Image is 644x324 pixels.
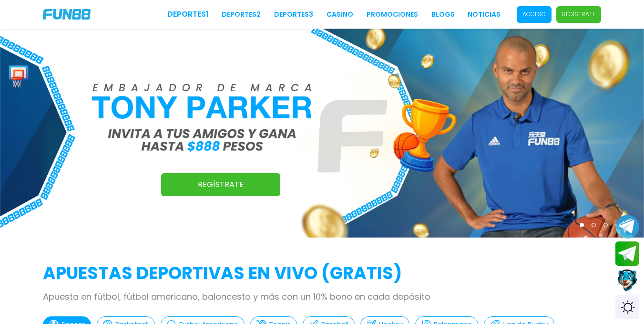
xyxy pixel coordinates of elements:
[615,295,639,319] div: Switch theme
[274,10,313,20] a: Deportes3
[222,10,261,20] a: Deportes2
[431,10,455,20] a: BLOGS
[615,214,639,239] button: Join telegram channel
[43,261,601,286] h2: APUESTAS DEPORTIVAS EN VIVO (gratis)
[367,10,418,20] a: Promociones
[562,10,595,19] p: Regístrate
[161,173,280,196] a: Regístrate
[167,9,209,20] a: Deportes1
[615,268,639,293] button: Contact customer service
[615,241,639,266] button: Join telegram
[327,10,353,20] a: CASINO
[522,10,546,19] p: Acceso
[468,10,501,20] a: NOTICIAS
[43,9,91,20] img: Company Logo
[43,290,601,303] p: Apuesta en fútbol, fútbol americano, baloncesto y más con un 10% bono en cada depósito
